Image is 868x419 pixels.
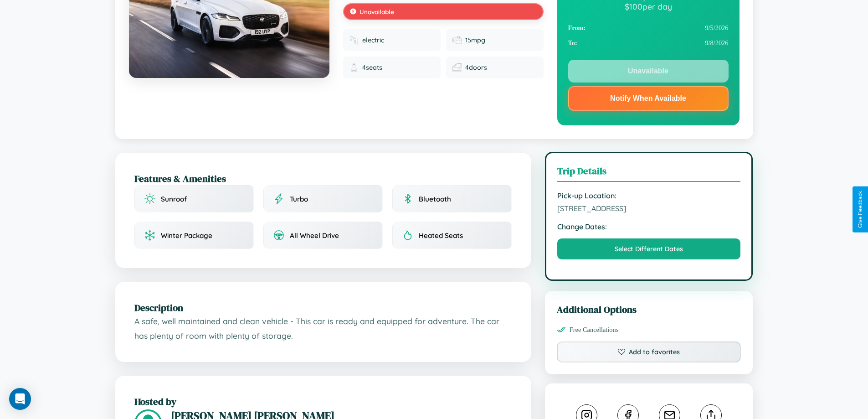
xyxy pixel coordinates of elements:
div: $ 100 per day [568,1,729,11]
img: Fuel efficiency [452,36,462,45]
span: Unavailable [360,8,394,16]
h3: Additional Options [557,303,741,316]
div: Give Feedback [857,191,863,228]
span: 4 seats [362,63,382,72]
span: Heated Seats [419,231,463,240]
span: 15 mpg [465,36,485,44]
strong: Pick-up Location: [557,191,741,200]
span: Winter Package [161,231,212,240]
strong: To: [568,39,577,47]
button: Select Different Dates [557,238,741,259]
h2: Description [134,301,512,314]
div: 9 / 5 / 2026 [568,21,729,36]
span: All Wheel Drive [290,231,339,240]
p: A safe, well maintained and clean vehicle - This car is ready and equipped for adventure. The car... [134,314,512,343]
img: Fuel type [349,36,359,45]
span: Turbo [290,195,308,203]
span: Free Cancellations [570,326,619,334]
strong: Change Dates: [557,222,741,231]
span: 4 doors [465,63,487,72]
button: Notify When Available [568,86,729,111]
h2: Hosted by [134,395,512,408]
img: Seats [349,63,359,72]
img: Doors [452,63,462,72]
span: Sunroof [161,195,187,203]
span: Bluetooth [419,195,451,203]
strong: From: [568,24,586,32]
button: Unavailable [568,60,729,83]
span: [STREET_ADDRESS] [557,204,741,213]
div: Open Intercom Messenger [9,388,31,410]
span: electric [362,36,384,44]
h3: Trip Details [557,164,741,182]
button: Add to favorites [557,341,741,362]
h2: Features & Amenities [134,172,512,185]
div: 9 / 8 / 2026 [568,36,729,51]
